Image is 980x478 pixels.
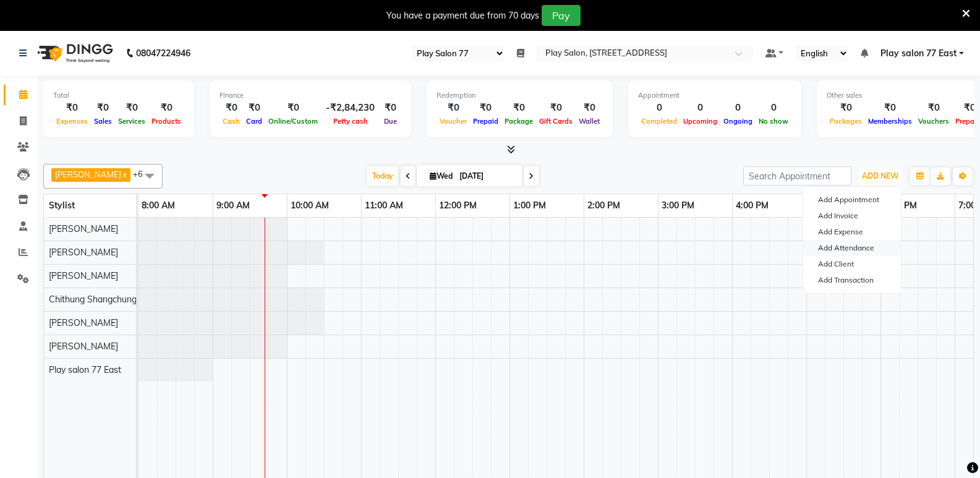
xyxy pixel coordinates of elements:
[115,117,148,126] span: Services
[219,101,243,115] div: ₹0
[915,117,952,126] span: Vouchers
[803,240,901,256] a: Add Attendance
[576,101,603,115] div: ₹0
[381,117,400,126] span: Due
[91,101,115,115] div: ₹0
[133,169,152,179] span: +6
[638,117,680,126] span: Completed
[49,223,118,234] span: [PERSON_NAME]
[265,117,321,126] span: Online/Custom
[803,272,901,288] a: Add Transaction
[49,247,118,258] span: [PERSON_NAME]
[121,169,127,179] a: x
[49,317,118,328] span: [PERSON_NAME]
[510,197,549,215] a: 1:00 PM
[501,101,536,115] div: ₹0
[584,197,623,215] a: 2:00 PM
[743,166,851,186] input: Search Appointment
[536,117,576,126] span: Gift Cards
[437,90,603,101] div: Redemption
[859,168,901,185] button: ADD NEW
[32,36,116,70] img: logo
[501,117,536,126] span: Package
[680,117,720,126] span: Upcoming
[638,101,680,115] div: 0
[536,101,576,115] div: ₹0
[827,101,865,115] div: ₹0
[49,200,75,211] span: Stylist
[803,192,901,208] button: Add Appointment
[470,101,501,115] div: ₹0
[865,101,915,115] div: ₹0
[55,169,121,179] span: [PERSON_NAME]
[138,197,178,215] a: 8:00 AM
[53,90,184,101] div: Total
[53,101,91,115] div: ₹0
[720,117,756,126] span: Ongoing
[362,197,406,215] a: 11:00 AM
[219,117,243,126] span: Cash
[437,101,470,115] div: ₹0
[576,117,603,126] span: Wallet
[49,270,118,281] span: [PERSON_NAME]
[91,117,115,126] span: Sales
[330,117,371,126] span: Petty cash
[49,294,143,305] span: Chithung Shangchungla
[53,117,91,126] span: Expenses
[680,101,720,115] div: 0
[265,101,321,115] div: ₹0
[880,47,957,60] span: Play salon 77 East
[437,117,470,126] span: Voucher
[436,197,480,215] a: 12:00 PM
[470,117,501,126] span: Prepaid
[638,90,791,101] div: Appointment
[658,197,697,215] a: 3:00 PM
[915,101,952,115] div: ₹0
[803,224,901,240] a: Add Expense
[115,101,148,115] div: ₹0
[756,101,791,115] div: 0
[456,167,518,186] input: 2025-09-03
[827,117,865,126] span: Packages
[288,197,332,215] a: 10:00 AM
[49,364,121,375] span: Play salon 77 East
[213,197,253,215] a: 9:00 AM
[148,117,184,126] span: Products
[803,208,901,224] a: Add Invoice
[733,197,772,215] a: 4:00 PM
[136,36,190,70] b: 08047224946
[386,9,539,22] div: You have a payment due from 70 days
[720,101,756,115] div: 0
[243,117,265,126] span: Card
[321,101,380,115] div: -₹2,84,230
[148,101,184,115] div: ₹0
[427,171,456,181] span: Wed
[219,90,401,101] div: Finance
[243,101,265,115] div: ₹0
[49,341,118,352] span: [PERSON_NAME]
[862,171,898,181] span: ADD NEW
[803,256,901,272] a: Add Client
[865,117,915,126] span: Memberships
[367,166,398,186] span: Today
[380,101,401,115] div: ₹0
[542,5,581,26] button: Pay
[756,117,791,126] span: No show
